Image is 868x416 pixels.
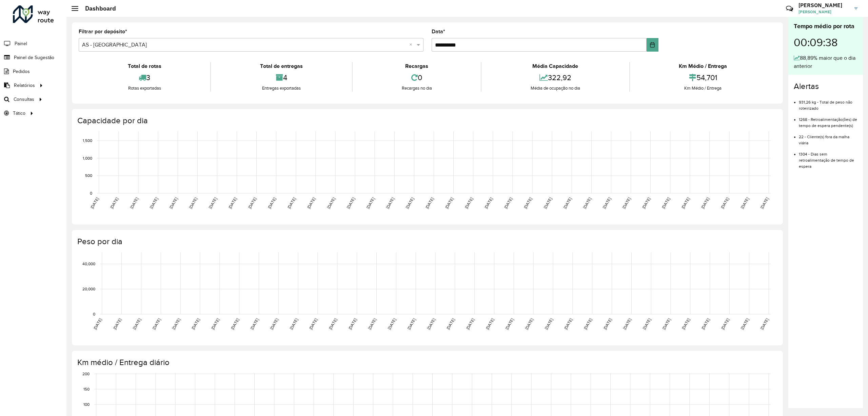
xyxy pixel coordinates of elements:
[210,318,220,330] text: [DATE]
[524,318,534,330] text: [DATE]
[82,287,95,291] text: 20,000
[149,197,159,210] text: [DATE]
[582,197,592,210] text: [DATE]
[484,197,493,210] text: [DATE]
[13,110,25,117] span: Tático
[523,197,533,210] text: [DATE]
[720,318,730,330] text: [DATE]
[77,116,776,126] h4: Capacidade por dia
[287,197,296,210] text: [DATE]
[80,62,209,70] div: Total de rotas
[90,191,92,195] text: 0
[425,197,434,210] text: [DATE]
[247,197,257,210] text: [DATE]
[15,40,27,47] span: Painel
[543,197,553,210] text: [DATE]
[799,94,857,111] li: 931,26 kg - Total de peso não roteirizado
[230,318,240,330] text: [DATE]
[326,197,336,210] text: [DATE]
[132,318,142,330] text: [DATE]
[93,312,95,316] text: 0
[483,62,627,70] div: Média Capacidade
[799,129,857,146] li: 22 - Cliente(s) fora da malha viária
[798,2,849,8] h3: [PERSON_NAME]
[794,22,857,31] div: Tempo médio por rota
[642,318,652,330] text: [DATE]
[80,85,209,92] div: Rotas exportadas
[632,62,774,70] div: Km Médio / Entrega
[794,82,857,91] h4: Alertas
[112,318,122,330] text: [DATE]
[13,68,30,75] span: Pedidos
[602,197,612,210] text: [DATE]
[267,197,277,210] text: [DATE]
[680,197,690,210] text: [DATE]
[385,197,395,210] text: [DATE]
[346,197,356,210] text: [DATE]
[622,318,632,330] text: [DATE]
[446,318,455,330] text: [DATE]
[93,318,102,330] text: [DATE]
[80,70,209,85] div: 3
[83,387,90,391] text: 150
[662,318,671,330] text: [DATE]
[14,82,35,89] span: Relatórios
[14,96,34,103] span: Consultas
[701,318,710,330] text: [DATE]
[409,41,415,49] span: Clear all
[407,318,416,330] text: [DATE]
[622,197,631,210] text: [DATE]
[798,9,849,15] span: [PERSON_NAME]
[83,156,92,160] text: 1,000
[720,197,730,210] text: [DATE]
[82,372,90,376] text: 200
[759,318,769,330] text: [DATE]
[328,318,338,330] text: [DATE]
[213,85,350,92] div: Entregas exportadas
[191,318,200,330] text: [DATE]
[464,197,474,210] text: [DATE]
[171,318,181,330] text: [DATE]
[505,318,514,330] text: [DATE]
[740,197,750,210] text: [DATE]
[700,197,710,210] text: [DATE]
[799,146,857,169] li: 1304 - Dias sem retroalimentação de tempo de espera
[90,197,99,210] text: [DATE]
[14,54,54,61] span: Painel de Sugestão
[483,85,627,92] div: Média de ocupação no dia
[77,358,776,367] h4: Km médio / Entrega diário
[78,5,116,12] h2: Dashboard
[109,197,119,210] text: [DATE]
[632,85,774,92] div: Km Médio / Entrega
[485,318,495,330] text: [DATE]
[213,70,350,85] div: 4
[289,318,299,330] text: [DATE]
[544,318,553,330] text: [DATE]
[647,38,659,52] button: Choose Date
[794,31,857,54] div: 00:09:38
[681,318,691,330] text: [DATE]
[85,174,92,178] text: 500
[129,197,139,210] text: [DATE]
[603,318,612,330] text: [DATE]
[782,1,797,16] a: Contato Rápido
[503,197,513,210] text: [DATE]
[250,318,259,330] text: [DATE]
[465,318,475,330] text: [DATE]
[563,197,572,210] text: [DATE]
[759,197,769,210] text: [DATE]
[208,197,218,210] text: [DATE]
[169,197,178,210] text: [DATE]
[661,197,671,210] text: [DATE]
[228,197,237,210] text: [DATE]
[387,318,397,330] text: [DATE]
[432,28,445,36] label: Data
[83,402,90,406] text: 100
[306,197,316,210] text: [DATE]
[83,138,92,143] text: 1,500
[77,237,776,247] h4: Peso por dia
[82,261,95,266] text: 40,000
[426,318,436,330] text: [DATE]
[354,62,479,70] div: Recargas
[444,197,454,210] text: [DATE]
